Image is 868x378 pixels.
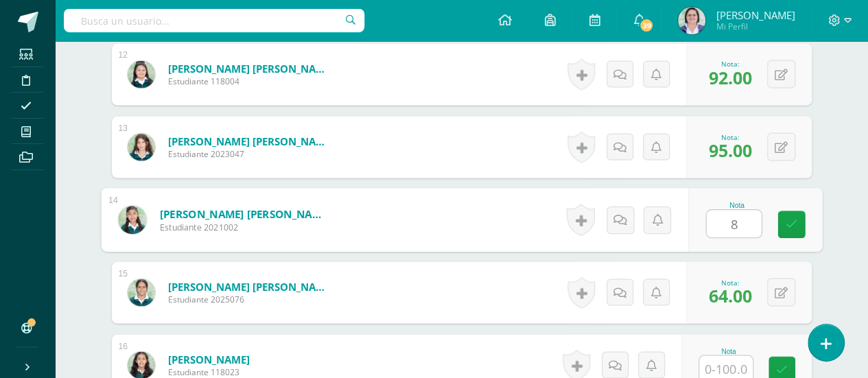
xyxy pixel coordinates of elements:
input: Busca un usuario... [64,9,364,32]
span: Estudiante 118004 [168,75,333,86]
span: [PERSON_NAME] [716,8,795,22]
img: eb8b5e1e6418f9aba1d0e1c7fedc3c9a.png [128,60,155,88]
div: Nota: [709,277,752,287]
div: Nota: [709,59,752,69]
div: Nota [705,201,768,209]
span: 92.00 [709,65,752,88]
div: Nota [699,347,759,355]
img: c7f84fa29f4d2b12e35ffd5332fa3d4a.png [128,279,155,306]
span: 64.00 [709,283,752,307]
span: 95.00 [709,138,752,161]
span: Estudiante 118023 [168,366,250,377]
img: d0d9b29351636a24001a4e9595cf07a3.png [118,205,146,233]
div: Nota: [709,132,752,141]
a: [PERSON_NAME] [PERSON_NAME] [168,134,333,147]
a: [PERSON_NAME] [168,352,250,366]
a: [PERSON_NAME] [PERSON_NAME] [159,206,329,221]
span: Estudiante 2023047 [168,147,333,159]
a: [PERSON_NAME] [PERSON_NAME] [168,279,333,293]
img: 8205c9761d6651ba2b02630da099f47a.png [128,133,155,161]
span: Estudiante 2021002 [159,221,329,233]
img: cb6240ca9060cd5322fbe56422423029.png [678,7,705,34]
span: Mi Perfil [716,21,795,32]
a: [PERSON_NAME] [PERSON_NAME] [168,61,333,75]
span: 39 [639,18,654,33]
input: 0-100.0 [706,210,761,237]
span: Estudiante 2025076 [168,293,333,305]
